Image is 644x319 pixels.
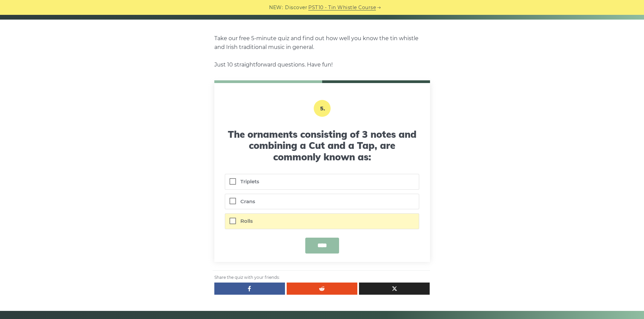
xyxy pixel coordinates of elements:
[225,194,419,209] label: Crans
[314,100,331,117] p: 5.
[285,4,307,11] span: Discover
[214,80,322,83] span: /10
[225,129,419,163] h3: The ornaments consisting of 3 notes and combining a Cut and a Tap, are commonly known as:
[308,4,376,11] a: PST10 - Tin Whistle Course
[225,214,419,229] label: Rolls
[321,80,322,83] span: 5
[214,274,280,281] span: Share the quiz with your friends:
[269,4,283,11] span: NEW:
[214,34,430,69] p: Take our free 5-minute quiz and find out how well you know the tin whistle and Irish traditional ...
[225,174,419,189] label: Triplets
